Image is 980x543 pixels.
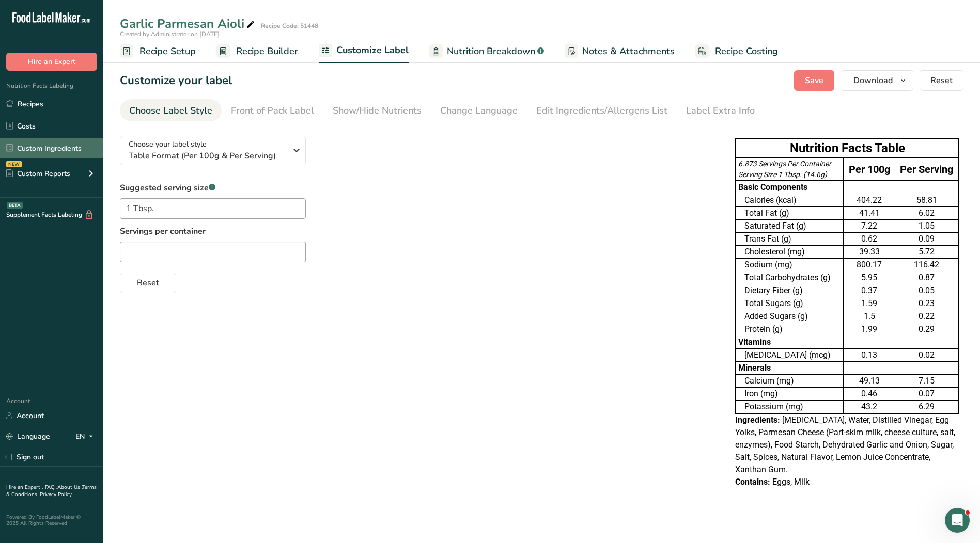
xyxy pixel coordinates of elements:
div: 6.29 [897,401,957,413]
td: Total Sugars (g) [736,297,844,310]
div: 0.22 [897,310,957,323]
button: Hire an Expert [6,53,97,71]
td: Sodium (mg) [736,259,844,272]
a: Recipe Costing [695,40,778,63]
div: Change Language [440,104,518,118]
div: Show/Hide Nutrients [333,104,422,118]
td: Protein (g) [736,323,844,336]
td: Vitamins [736,336,844,349]
div: 0.46 [846,388,892,400]
div: Custom Reports [6,168,70,179]
div: NEW [6,161,22,167]
td: Cholesterol (mg) [736,246,844,259]
span: Recipe Costing [715,44,778,58]
div: 43.2 [846,401,892,413]
td: Per 100g [844,158,895,181]
div: Front of Pack Label [231,104,314,118]
div: 1.05 [897,220,957,232]
div: 41.41 [846,207,892,219]
td: Total Carbohydrates (g) [736,272,844,284]
span: Table Format (Per 100g & Per Serving) [129,150,286,162]
div: 7.22 [846,220,892,232]
div: 0.29 [897,323,957,336]
div: 6.02 [897,207,957,219]
div: 116.42 [897,259,957,271]
div: Powered By FoodLabelMaker © 2025 All Rights Reserved [6,514,97,526]
div: 0.02 [897,349,957,361]
div: Garlic Parmesan Aioli [120,14,257,33]
td: Trans Fat (g) [736,233,844,246]
span: Download [853,74,893,87]
button: Reset [920,70,963,91]
td: Calories (kcal) [736,194,844,207]
span: 1 Tbsp. (14.6g) [778,170,827,179]
div: 39.33 [846,246,892,258]
a: Customize Label [319,39,409,63]
a: Nutrition Breakdown [429,40,544,63]
span: Created by Administrator on [DATE] [120,30,220,38]
td: Potassium (mg) [736,401,844,414]
div: 0.07 [897,388,957,400]
td: Total Fat (g) [736,207,844,220]
td: Per Serving [895,158,959,181]
label: Suggested serving size [120,182,306,194]
div: BETA [7,202,23,209]
div: 7.15 [897,375,957,387]
span: Choose your label style [129,139,207,150]
td: Dietary Fiber (g) [736,284,844,297]
h1: Customize your label [120,72,232,89]
span: Save [805,74,823,87]
a: Notes & Attachments [565,40,675,63]
div: 5.72 [897,246,957,258]
span: Customize Label [336,43,409,57]
div: 58.81 [897,194,957,206]
span: Reset [930,74,953,87]
span: Recipe Setup [139,44,196,58]
span: Recipe Builder [236,44,298,58]
span: Reset [137,277,159,289]
td: [MEDICAL_DATA] (mcg) [736,349,844,362]
div: Label Extra Info [686,104,755,118]
a: Privacy Policy [40,491,72,498]
div: 800.17 [846,259,892,271]
div: Recipe Code: 51448 [261,21,318,30]
span: Notes & Attachments [582,44,675,58]
button: Reset [120,273,176,293]
div: 404.22 [846,194,892,206]
td: Basic Components [736,181,844,194]
span: Eggs, Milk [772,477,810,487]
div: 1.99 [846,323,892,336]
a: Recipe Setup [120,40,196,63]
div: 5.95 [846,272,892,284]
button: Save [794,70,834,91]
a: Language [6,427,50,445]
div: EN [75,430,97,443]
div: 0.37 [846,284,892,297]
a: Terms & Conditions . [6,484,97,498]
td: Saturated Fat (g) [736,220,844,233]
span: Ingredients: [735,415,780,425]
div: Edit Ingredients/Allergens List [536,104,667,118]
div: 0.23 [897,297,957,310]
div: 6.873 Servings Per Container [738,158,841,169]
td: Added Sugars (g) [736,310,844,323]
th: Nutrition Facts Table [736,138,959,158]
div: 1.59 [846,297,892,310]
span: Contains: [735,477,770,487]
span: Serving Size [738,170,776,179]
button: Choose your label style Table Format (Per 100g & Per Serving) [120,136,306,165]
label: Servings per container [120,225,306,237]
button: Download [841,70,913,91]
div: 0.13 [846,349,892,361]
div: 0.62 [846,233,892,245]
div: 0.05 [897,284,957,297]
td: Iron (mg) [736,388,844,401]
div: 49.13 [846,375,892,387]
div: Choose Label Style [129,104,212,118]
div: 1.5 [846,310,892,323]
div: 0.87 [897,272,957,284]
iframe: Intercom live chat [945,508,970,533]
a: About Us . [57,484,82,491]
span: [MEDICAL_DATA], Water, Distilled Vinegar, Egg Yolks, Parmesan Cheese (Part-skim milk, cheese cult... [735,415,955,474]
div: 0.09 [897,233,957,245]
